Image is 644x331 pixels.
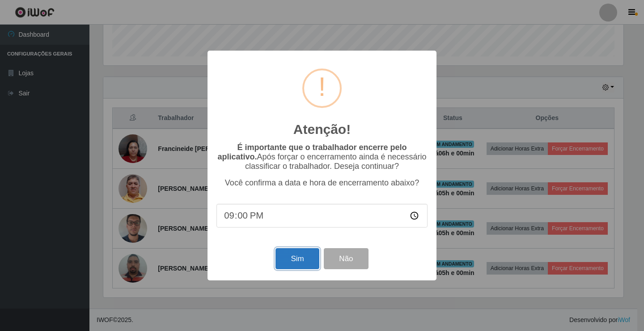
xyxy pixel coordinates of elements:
[216,143,428,171] p: Após forçar o encerramento ainda é necessário classificar o trabalhador. Deseja continuar?
[275,248,319,269] button: Sim
[216,178,428,188] p: Você confirma a data e hora de encerramento abaixo?
[293,121,351,138] h2: Atenção!
[324,248,368,269] button: Não
[217,143,407,161] b: É importante que o trabalhador encerre pelo aplicativo.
